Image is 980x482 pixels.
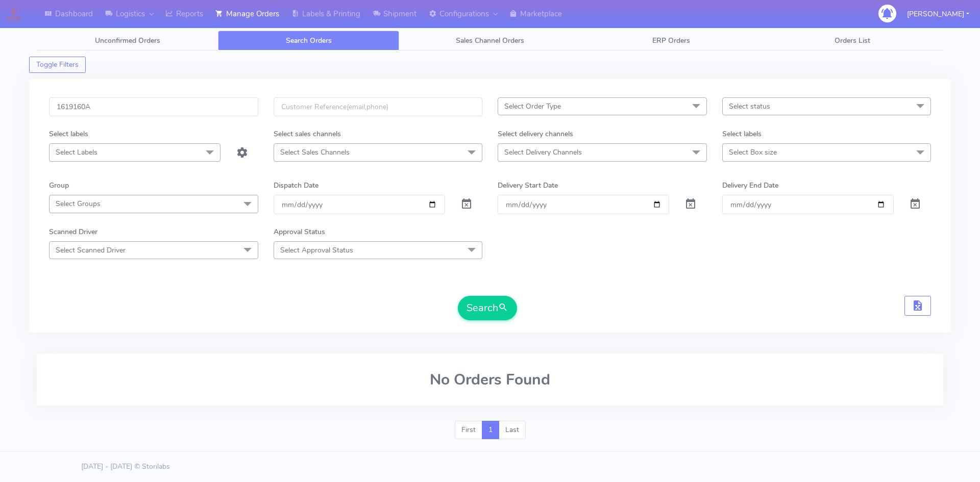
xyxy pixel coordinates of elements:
[56,199,101,209] span: Select Groups
[458,296,517,320] button: Search
[49,180,69,191] label: Group
[899,4,977,24] button: [PERSON_NAME]
[49,226,97,237] label: Scanned Driver
[504,147,582,157] span: Select Delivery Channels
[49,371,931,388] h2: No Orders Found
[498,180,558,191] label: Delivery Start Date
[280,245,353,255] span: Select Approval Status
[56,147,97,157] span: Select Labels
[274,97,483,116] input: Customer Reference(email,phone)
[274,129,341,139] label: Select sales channels
[722,180,778,191] label: Delivery End Date
[56,245,126,255] span: Select Scanned Driver
[729,147,777,157] span: Select Box size
[49,97,258,116] input: Order Id
[498,129,573,139] label: Select delivery channels
[456,36,524,45] span: Sales Channel Orders
[722,129,762,139] label: Select labels
[482,421,499,439] a: 1
[274,180,318,191] label: Dispatch Date
[729,102,770,111] span: Select status
[286,36,332,45] span: Search Orders
[95,36,160,45] span: Unconfirmed Orders
[280,147,350,157] span: Select Sales Channels
[49,129,88,139] label: Select labels
[274,226,325,237] label: Approval Status
[504,102,561,111] span: Select Order Type
[29,57,86,73] button: Toggle Filters
[652,36,690,45] span: ERP Orders
[835,36,870,45] span: Orders List
[37,31,943,50] ul: Tabs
